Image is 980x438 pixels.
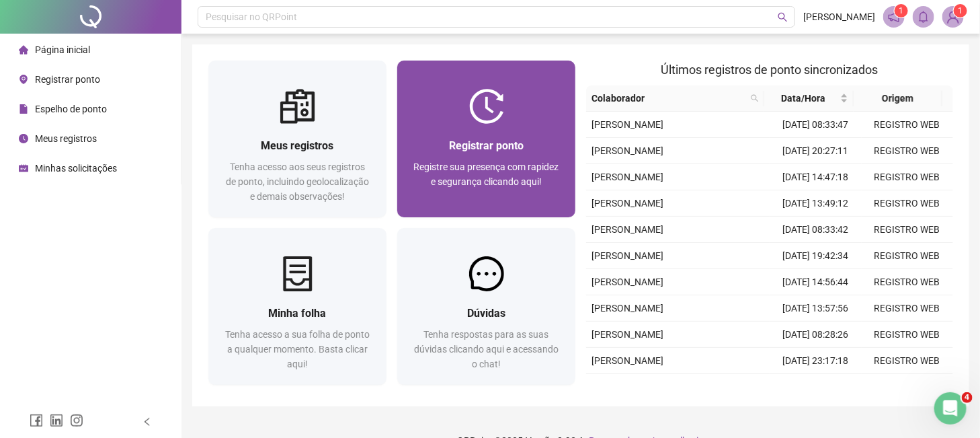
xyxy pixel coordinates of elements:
td: [DATE] 08:33:47 [770,112,862,138]
td: [DATE] 15:09:20 [770,374,862,400]
span: Minha folha [269,307,327,320]
span: [PERSON_NAME] [591,172,663,182]
img: 52243 [943,7,963,27]
span: Registrar ponto [449,139,524,152]
td: [DATE] 19:42:34 [770,243,862,269]
td: REGISTRO WEB [862,374,954,400]
span: Registrar ponto [35,74,100,85]
th: Origem [854,85,943,112]
sup: 1 [895,4,908,17]
span: home [19,45,28,54]
span: linkedin [50,414,63,427]
td: REGISTRO WEB [862,295,954,322]
span: search [748,88,762,108]
span: Espelho de ponto [35,104,107,114]
span: Registre sua presença com rapidez e segurança clicando aqui! [414,161,559,187]
iframe: Intercom live chat [934,392,967,425]
span: Data/Hora [770,91,838,106]
span: Tenha acesso aos seus registros de ponto, incluindo geolocalização e demais observações! [226,161,369,202]
span: 1 [899,6,904,15]
td: [DATE] 08:28:26 [770,322,862,348]
td: REGISTRO WEB [862,112,954,138]
span: search [778,12,788,22]
span: Dúvidas [467,307,505,320]
span: instagram [70,414,83,427]
span: facebook [30,414,43,427]
span: [PERSON_NAME] [591,303,663,314]
td: REGISTRO WEB [862,243,954,269]
a: Minha folhaTenha acesso a sua folha de ponto a qualquer momento. Basta clicar aqui! [208,228,386,385]
td: [DATE] 08:33:42 [770,217,862,243]
span: clock-circle [19,134,28,143]
span: file [19,104,28,114]
span: [PERSON_NAME] [591,329,663,340]
td: [DATE] 14:56:44 [770,269,862,295]
span: search [751,94,759,102]
span: Tenha respostas para as suas dúvidas clicando aqui e acessando o chat! [414,329,559,369]
span: Últimos registros de ponto sincronizados [661,63,879,77]
td: [DATE] 23:17:18 [770,348,862,374]
td: [DATE] 14:47:18 [770,164,862,190]
span: Minhas solicitações [35,163,117,174]
td: REGISTRO WEB [862,164,954,190]
span: [PERSON_NAME] [591,355,663,366]
span: [PERSON_NAME] [591,145,663,156]
span: [PERSON_NAME] [591,119,663,130]
td: REGISTRO WEB [862,348,954,374]
td: REGISTRO WEB [862,190,954,217]
a: Registrar pontoRegistre sua presença com rapidez e segurança clicando aqui! [397,61,575,217]
td: REGISTRO WEB [862,217,954,243]
span: bell [917,11,930,23]
th: Data/Hora [764,85,854,112]
td: REGISTRO WEB [862,322,954,348]
span: [PERSON_NAME] [803,9,875,24]
span: 1 [958,6,963,15]
span: notification [888,11,900,23]
span: [PERSON_NAME] [591,277,663,287]
span: Colaborador [591,91,745,106]
span: 4 [962,392,973,403]
td: [DATE] 13:49:12 [770,190,862,217]
td: REGISTRO WEB [862,269,954,295]
span: [PERSON_NAME] [591,224,663,235]
sup: Atualize o seu contato no menu Meus Dados [954,4,967,17]
span: Página inicial [35,44,90,55]
td: REGISTRO WEB [862,138,954,164]
td: [DATE] 13:57:56 [770,295,862,322]
span: left [142,417,152,427]
span: environment [19,75,28,84]
span: [PERSON_NAME] [591,198,663,209]
span: Tenha acesso a sua folha de ponto a qualquer momento. Basta clicar aqui! [225,329,370,369]
a: Meus registrosTenha acesso aos seus registros de ponto, incluindo geolocalização e demais observa... [208,61,386,217]
span: schedule [19,163,28,173]
a: DúvidasTenha respostas para as suas dúvidas clicando aqui e acessando o chat! [397,228,575,385]
span: Meus registros [35,133,97,144]
span: [PERSON_NAME] [591,250,663,261]
span: Meus registros [261,139,334,152]
td: [DATE] 20:27:11 [770,138,862,164]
